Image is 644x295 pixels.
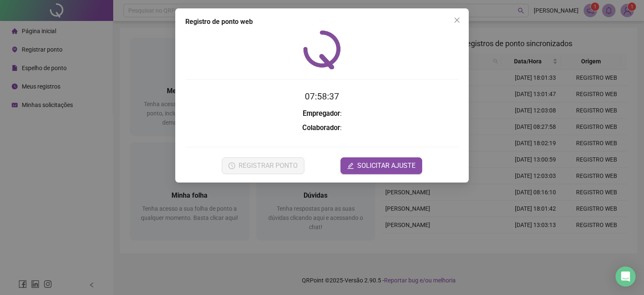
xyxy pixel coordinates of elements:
[185,108,459,119] h3: :
[305,91,339,102] time: 07:58:37
[357,161,415,171] span: SOLICITAR AJUSTE
[185,17,459,27] div: Registro de ponto web
[454,17,460,23] span: close
[615,266,636,287] div: Open Intercom Messenger
[302,124,340,132] strong: Colaborador
[303,30,341,69] img: QRPoint
[185,123,459,133] h3: :
[222,157,304,174] button: REGISTRAR PONTO
[340,157,422,174] button: editSOLICITAR AJUSTE
[347,162,354,169] span: edit
[450,13,464,27] button: Close
[303,110,340,117] strong: Empregador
